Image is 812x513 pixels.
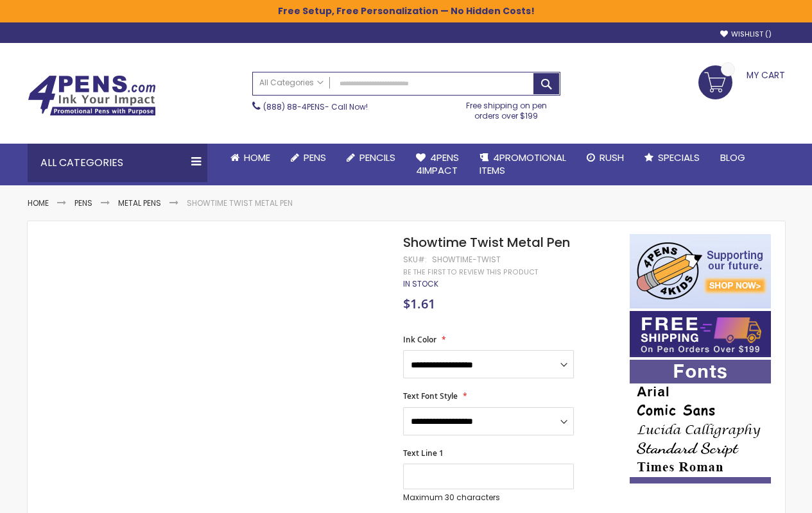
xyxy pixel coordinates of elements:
div: Availability [403,279,438,289]
p: Maximum 30 characters [403,492,574,503]
a: Blog [710,144,756,172]
div: All Categories [28,144,207,182]
img: Free shipping on orders over $199 [630,311,771,357]
span: Specials [658,151,700,164]
a: 4PROMOTIONALITEMS [469,144,576,185]
span: Text Line 1 [403,448,444,458]
span: In stock [403,278,438,289]
img: font-personalization-examples [630,360,771,484]
div: showtime-twist [432,255,501,265]
img: 4Pens Custom Pens and Promotional Products [28,75,156,116]
span: Blog [720,151,745,164]
span: Text Font Style [403,391,458,401]
a: 4Pens4impact [406,144,469,185]
span: 4Pens 4impact [416,151,459,177]
span: 4PROMOTIONAL ITEMS [479,151,566,177]
span: Rush [600,151,624,164]
a: Pencils [336,144,406,172]
span: Pens [304,151,326,164]
span: Pencils [359,151,395,164]
li: Showtime Twist Metal Pen [187,198,293,208]
a: Wishlist [720,29,772,39]
a: Home [28,198,49,208]
a: Pens [74,198,92,208]
span: All Categories [259,78,324,88]
a: Specials [634,144,710,172]
img: 4pens 4 kids [630,234,771,308]
span: - Call Now! [263,101,368,112]
div: Free shipping on pen orders over $199 [453,96,560,121]
strong: SKU [403,254,427,265]
span: Ink Color [403,334,436,345]
span: Showtime Twist Metal Pen [403,233,570,251]
a: All Categories [253,72,330,94]
a: Rush [576,144,634,172]
a: (888) 88-4PENS [263,101,325,112]
span: $1.61 [403,295,435,312]
a: Metal Pens [118,198,161,208]
a: Home [220,144,281,172]
span: Home [244,151,270,164]
a: Pens [281,144,336,172]
a: Be the first to review this product [403,267,538,277]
